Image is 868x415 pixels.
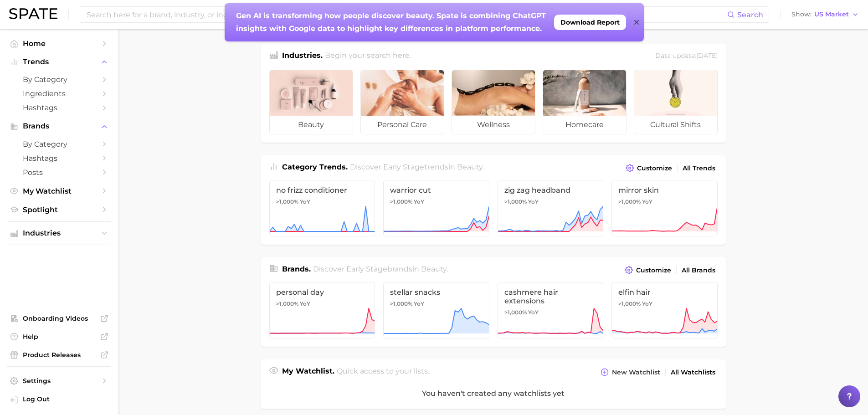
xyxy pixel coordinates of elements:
a: Help [7,330,111,343]
span: My Watchlist [23,187,96,195]
span: Category Trends . [282,163,348,171]
button: Brands [7,119,111,133]
span: beauty [421,265,447,273]
span: Brands [23,122,96,130]
span: YoY [528,309,539,316]
div: You haven't created any watchlists yet [261,379,726,409]
span: >1,000% [276,300,298,307]
a: Settings [7,374,111,388]
span: Brands . [282,265,311,273]
a: Onboarding Videos [7,312,111,325]
span: YoY [414,300,424,307]
span: Industries [23,229,96,237]
a: wellness [452,70,535,134]
a: beauty [269,70,353,134]
a: cashmere hair extensions>1,000% YoY [498,282,604,338]
span: All Brands [682,266,715,274]
span: Posts [23,168,96,177]
span: YoY [528,198,539,205]
span: warrior cut [390,186,483,195]
span: Customize [637,164,672,172]
a: cultural shifts [634,70,718,134]
a: Ingredients [7,87,111,101]
span: >1,000% [618,300,641,307]
h1: Industries. [282,50,323,62]
span: >1,000% [504,198,527,205]
span: elfin hair [618,288,711,297]
span: wellness [452,116,535,134]
div: Data update: [DATE] [655,50,718,62]
a: by Category [7,72,111,87]
span: >1,000% [618,198,641,205]
a: elfin hair>1,000% YoY [611,282,718,338]
button: Industries [7,226,111,240]
a: warrior cut>1,000% YoY [383,180,489,236]
span: >1,000% [276,198,298,205]
span: Hashtags [23,154,96,163]
a: Home [7,36,111,51]
span: YoY [300,300,310,307]
a: no frizz conditioner>1,000% YoY [269,180,375,236]
a: Posts [7,165,111,179]
a: Log out. Currently logged in with e-mail jenna.rody@group-ibg.com. [7,392,111,408]
span: Product Releases [23,351,96,359]
a: All Watchlists [668,366,718,379]
span: Home [23,39,96,48]
span: by Category [23,75,96,84]
a: All Brands [679,264,718,277]
span: >1,000% [390,198,412,205]
a: Hashtags [7,151,111,165]
span: no frizz conditioner [276,186,369,195]
span: YoY [300,198,310,205]
span: by Category [23,140,96,149]
a: homecare [543,70,627,134]
a: stellar snacks>1,000% YoY [383,282,489,338]
span: >1,000% [390,300,412,307]
span: beauty [270,116,353,134]
span: cashmere hair extensions [504,288,597,305]
span: Discover Early Stage brands in . [313,265,448,273]
span: YoY [642,198,652,205]
button: Customize [623,162,674,174]
span: zig zag headband [504,186,597,195]
span: beauty [457,163,483,171]
a: Hashtags [7,101,111,115]
a: by Category [7,137,111,151]
span: Ingredients [23,89,96,98]
span: homecare [543,116,626,134]
h2: Quick access to your lists. [337,366,429,379]
input: Search here for a brand, industry, or ingredient [86,7,727,22]
span: stellar snacks [390,288,483,297]
a: All Trends [680,162,718,174]
img: SPATE [9,8,57,19]
span: Customize [636,266,671,274]
span: Settings [23,377,96,385]
span: Show [791,12,812,17]
a: mirror skin>1,000% YoY [611,180,718,236]
span: mirror skin [618,186,711,195]
a: personal care [360,70,444,134]
span: cultural shifts [634,116,717,134]
button: Trends [7,55,111,69]
a: Product Releases [7,348,111,362]
a: personal day>1,000% YoY [269,282,375,338]
span: Spotlight [23,205,96,214]
span: All Watchlists [671,369,715,376]
span: US Market [814,12,849,17]
span: Hashtags [23,103,96,112]
a: My Watchlist [7,184,111,198]
span: Discover Early Stage trends in . [350,163,484,171]
a: zig zag headband>1,000% YoY [498,180,604,236]
span: YoY [414,198,424,205]
h1: My Watchlist. [282,366,334,379]
span: personal day [276,288,369,297]
a: Spotlight [7,203,111,217]
span: Search [737,10,763,19]
span: All Trends [683,164,715,172]
button: ShowUS Market [789,9,861,20]
span: personal care [361,116,444,134]
span: New Watchlist [612,369,660,376]
span: >1,000% [504,309,527,316]
span: Help [23,333,96,341]
span: Trends [23,58,96,66]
